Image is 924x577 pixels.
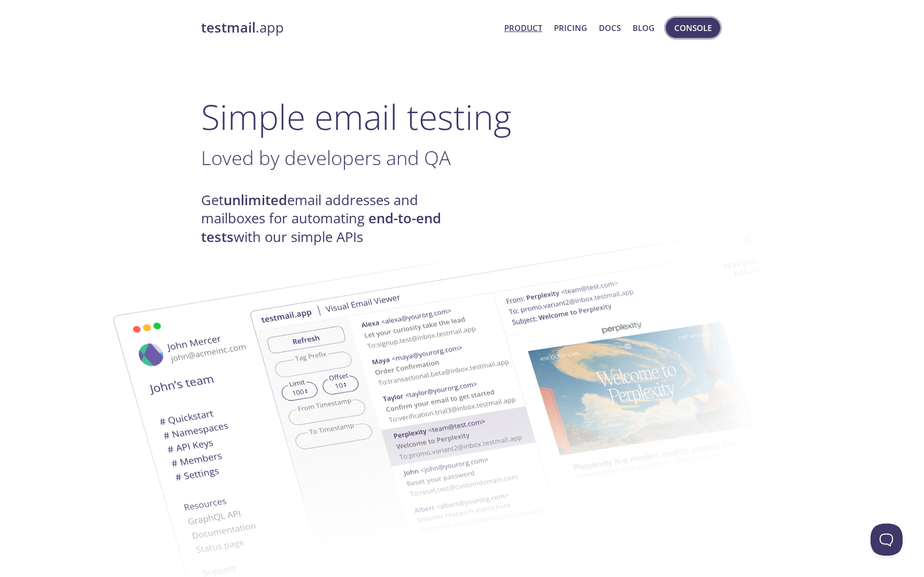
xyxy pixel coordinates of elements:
button: Console [666,18,720,38]
img: testmail-email-viewer [249,213,827,574]
a: Blog [633,21,654,35]
span: Console [674,21,712,35]
h1: Simple email testing [201,96,723,137]
strong: unlimited [224,191,287,209]
a: Docs [599,21,621,35]
h4: Get email addresses and mailboxes for automating with our simple APIs [201,191,462,246]
a: testmail.app [201,19,496,37]
iframe: Help Scout Beacon - Open [871,524,903,556]
strong: testmail [201,18,256,37]
a: Product [504,21,542,35]
strong: end-to-end tests [201,209,441,246]
a: Pricing [554,21,587,35]
span: Loved by developers and QA [201,144,451,171]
